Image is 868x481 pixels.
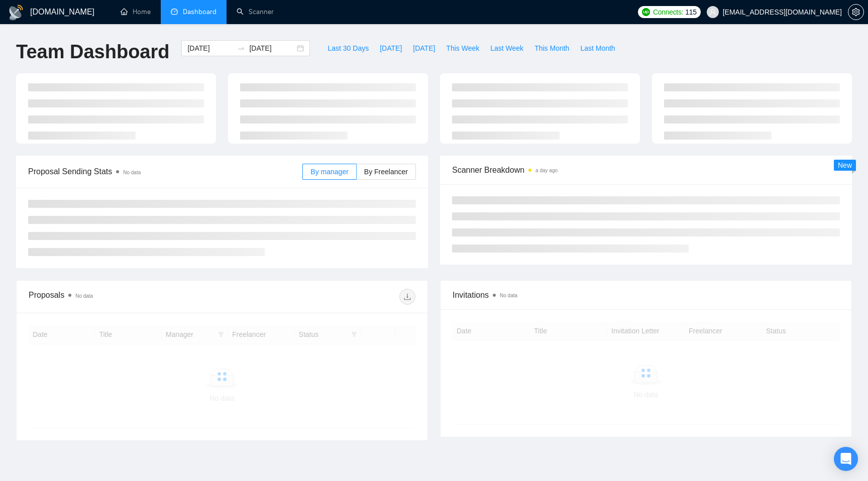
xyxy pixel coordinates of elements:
[834,447,858,471] div: Open Intercom Messenger
[848,8,863,16] span: setting
[407,40,441,56] button: [DATE]
[709,9,716,16] span: user
[249,43,295,54] input: End date
[529,40,575,56] button: This Month
[16,40,169,64] h1: Team Dashboard
[310,168,348,176] span: By manager
[490,43,523,54] span: Last Week
[838,161,852,169] span: New
[452,164,840,176] span: Scanner Breakdown
[187,43,233,54] input: Start date
[453,289,839,301] span: Invitations
[183,8,216,16] span: Dashboard
[364,168,408,176] span: By Freelancer
[29,289,222,305] div: Proposals
[121,8,151,16] a: homeHome
[237,44,245,52] span: swap-right
[534,43,569,54] span: This Month
[653,7,683,18] span: Connects:
[380,43,402,54] span: [DATE]
[328,43,369,54] span: Last 30 Days
[237,44,245,52] span: to
[642,8,650,16] img: upwork-logo.png
[446,43,479,54] span: This Week
[500,293,517,298] span: No data
[441,40,485,56] button: This Week
[123,170,141,175] span: No data
[413,43,435,54] span: [DATE]
[575,40,620,56] button: Last Month
[580,43,615,54] span: Last Month
[171,8,178,15] span: dashboard
[322,40,374,56] button: Last 30 Days
[374,40,407,56] button: [DATE]
[485,40,529,56] button: Last Week
[685,7,696,18] span: 115
[28,165,302,178] span: Proposal Sending Stats
[848,4,864,20] button: setting
[535,168,558,173] time: a day ago
[75,293,93,299] span: No data
[848,8,864,16] a: setting
[8,5,24,21] img: logo
[237,8,274,16] a: searchScanner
